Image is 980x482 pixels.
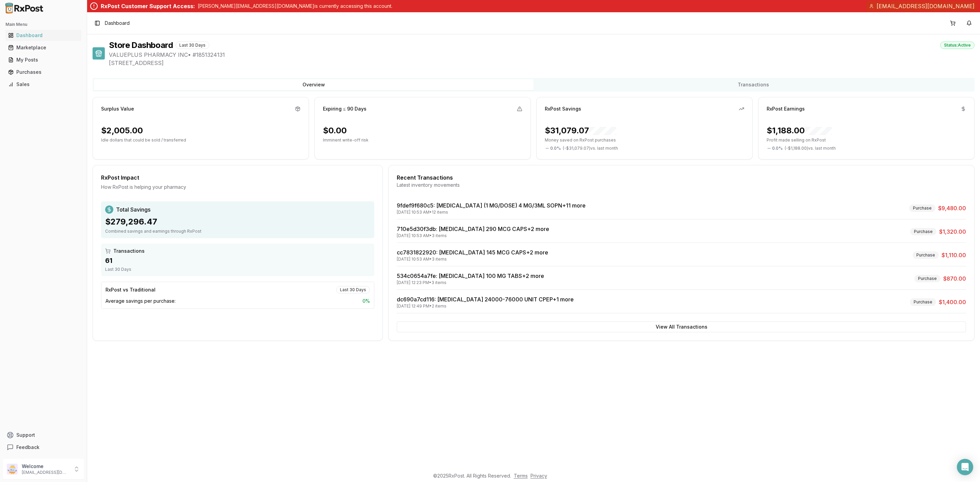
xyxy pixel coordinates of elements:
[7,464,18,475] img: User avatar
[8,69,79,76] div: Purchases
[3,30,84,41] button: Dashboard
[397,303,574,309] div: [DATE] 12:49 PM • 2 items
[397,321,966,332] button: View All Transactions
[105,298,176,304] span: Average savings per purchase:
[767,137,966,143] p: Profit made selling on RxPost
[545,105,581,112] div: RxPost Savings
[5,78,81,90] a: Sales
[8,44,79,51] div: Marketplace
[397,272,544,279] a: 534c0654a7fe: [MEDICAL_DATA] 100 MG TABS+2 more
[101,105,134,112] div: Surplus Value
[22,463,69,470] p: Welcome
[109,40,173,51] h1: Store Dashboard
[101,184,374,190] div: How RxPost is helping your pharmacy
[3,79,84,90] button: Sales
[534,79,973,90] button: Transactions
[5,41,81,54] a: Marketplace
[109,59,975,67] span: [STREET_ADDRESS]
[938,204,966,212] span: $9,480.00
[767,105,805,112] div: RxPost Earnings
[101,137,300,143] p: Idle dollars that could be sold / transferred
[909,204,935,212] div: Purchase
[913,251,939,259] div: Purchase
[939,298,966,306] span: $1,400.00
[105,256,370,265] div: 61
[397,226,549,232] a: 710e5d30f3db: [MEDICAL_DATA] 290 MCG CAPS+2 more
[563,146,618,151] span: ( - $31,079.07 ) vs. last month
[397,202,586,209] a: 9fdef9f680c5: [MEDICAL_DATA] (1 MG/DOSE) 4 MG/3ML SOPN+11 more
[397,233,549,238] div: [DATE] 10:53 AM • 3 items
[113,248,145,254] span: Transactions
[940,41,975,49] div: Status: Active
[772,146,783,151] span: 0.0 %
[914,275,941,282] div: Purchase
[545,137,744,143] p: Money saved on RxPost purchases
[105,20,130,27] nav: breadcrumb
[323,125,347,136] div: $0.00
[397,182,966,188] div: Latest inventory movements
[105,286,156,293] div: RxPost vs Traditional
[514,473,528,479] a: Terms
[767,125,832,136] div: $1,188.00
[109,51,975,59] span: VALUEPLUS PHARMACY INC • # 1851324131
[397,210,586,215] div: [DATE] 10:53 AM • 12 items
[323,137,522,143] p: Imminent write-off risk
[362,298,370,304] span: 0 %
[101,173,374,182] div: RxPost Impact
[3,67,84,78] button: Purchases
[877,2,975,10] span: [EMAIL_ADDRESS][DOMAIN_NAME]
[5,54,81,66] a: My Posts
[530,473,547,479] a: Privacy
[942,251,966,259] span: $1,110.00
[105,229,370,234] div: Combined savings and earnings through RxPost
[957,459,973,475] div: Open Intercom Messenger
[3,54,84,65] button: My Posts
[8,32,79,39] div: Dashboard
[22,470,69,475] p: [EMAIL_ADDRESS][DOMAIN_NAME]
[550,146,561,151] span: 0.0 %
[397,256,548,262] div: [DATE] 10:53 AM • 3 items
[8,56,79,63] div: My Posts
[323,105,366,112] div: Expiring ≤ 90 Days
[943,275,966,283] span: $870.00
[5,22,81,27] h2: Main Menu
[397,280,544,285] div: [DATE] 12:23 PM • 3 items
[105,216,370,227] div: $279,296.47
[105,267,370,272] div: Last 30 Days
[101,125,143,136] div: $2,005.00
[910,298,936,306] div: Purchase
[198,3,392,10] p: [PERSON_NAME][EMAIL_ADDRESS][DOMAIN_NAME] is currently accessing this account.
[785,146,836,151] span: ( - $1,188.00 ) vs. last month
[3,42,84,53] button: Marketplace
[3,3,46,14] img: RxPost Logo
[397,296,574,303] a: dc690a7cd116: [MEDICAL_DATA] 24000-76000 UNIT CPEP+1 more
[3,429,84,441] button: Support
[910,228,936,235] div: Purchase
[94,79,534,90] button: Overview
[336,286,370,294] div: Last 30 Days
[105,20,130,27] span: Dashboard
[3,441,84,453] button: Feedback
[101,2,195,10] div: RxPost Customer Support Access:
[397,249,548,256] a: cc7831822920: [MEDICAL_DATA] 145 MCG CAPS+2 more
[939,228,966,236] span: $1,320.00
[16,444,39,451] span: Feedback
[116,205,150,214] span: Total Savings
[397,173,966,182] div: Recent Transactions
[5,29,81,41] a: Dashboard
[5,66,81,78] a: Purchases
[176,41,209,49] div: Last 30 Days
[545,125,616,136] div: $31,079.07
[8,81,79,88] div: Sales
